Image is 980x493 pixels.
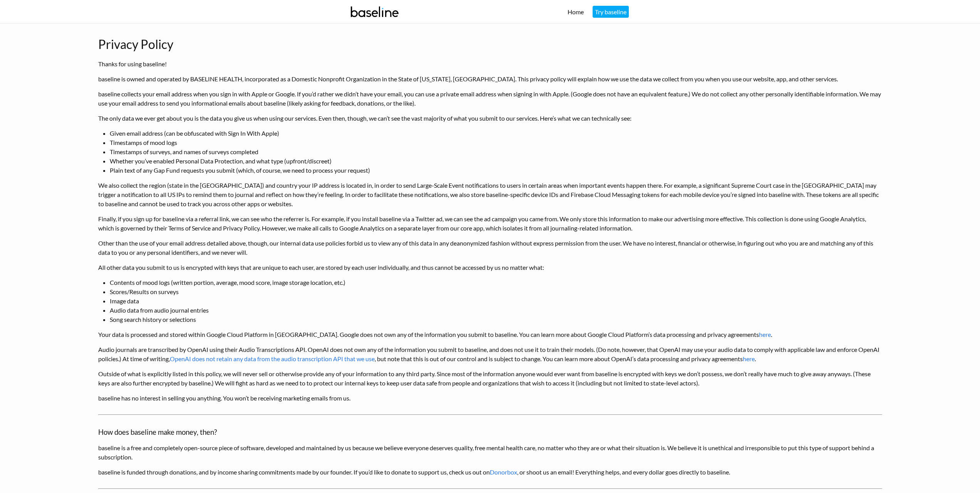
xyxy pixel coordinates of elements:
[98,59,882,69] p: Thanks for using baseline!
[98,239,882,257] p: Other than the use of your email address detailed above, though, our internal data use policies f...
[170,355,375,362] a: OpenAI does not retain any data from the audio transcription API that we use
[98,443,882,462] p: baseline is a free and completely open-source piece of software, developed and maintained by us b...
[98,74,882,84] p: baseline is owned and operated by BASELINE HEALTH, incorporated as a Domestic Nonprofit Organizat...
[110,306,882,315] li: Audio data from audio journal entries
[98,369,882,388] p: Outside of what is explicitly listed in this policy, we will never sell or otherwise provide any ...
[98,394,882,403] p: baseline has no interest in selling you anything. You won’t be receiving marketing emails from us.
[98,427,882,437] h3: How does baseline make money, then?
[110,166,882,175] li: Plain text of any Gap Fund requests you submit (which, of course, we need to process your request)
[593,6,629,18] a: Try baseline
[490,468,517,476] a: Donorbox
[98,330,882,339] p: Your data is processed and stored within Google Cloud Platform in [GEOGRAPHIC_DATA]. Google does ...
[110,147,882,156] li: Timestamps of surveys, and names of surveys completed
[110,296,882,306] li: Image data
[568,8,584,15] a: Home
[110,278,882,287] li: Contents of mood logs (written portion, average, mood score, image storage location, etc.)
[110,287,882,296] li: Scores/Results on surveys
[348,1,402,22] img: baseline
[110,315,882,324] li: Song search history or selections
[98,181,882,209] p: We also collect the region (state in the [GEOGRAPHIC_DATA]) and country your IP address is locate...
[98,468,882,477] p: baseline is funded through donations, and by income sharing commitments made by our founder. If y...
[98,345,882,363] p: Audio journals are transcribed by OpenAI using their Audio Transcriptions API. OpenAI does not ow...
[110,156,882,166] li: Whether you’ve enabled Personal Data Protection, and what type (upfront/discreet)
[98,35,882,54] h1: Privacy Policy
[98,114,882,123] p: The only data we ever get about you is the data you give us when using our services. Even then, t...
[743,355,755,362] a: here
[98,214,882,233] p: Finally, if you sign up for baseline via a referral link, we can see who the referrer is. For exa...
[110,129,882,138] li: Given email address (can be obfuscated with Sign In With Apple)
[98,263,882,272] p: All other data you submit to us is encrypted with keys that are unique to each user, are stored b...
[110,138,882,147] li: Timestamps of mood logs
[759,331,771,338] a: here
[98,89,882,108] p: baseline collects your email address when you sign in with Apple or Google. If you’d rather we di...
